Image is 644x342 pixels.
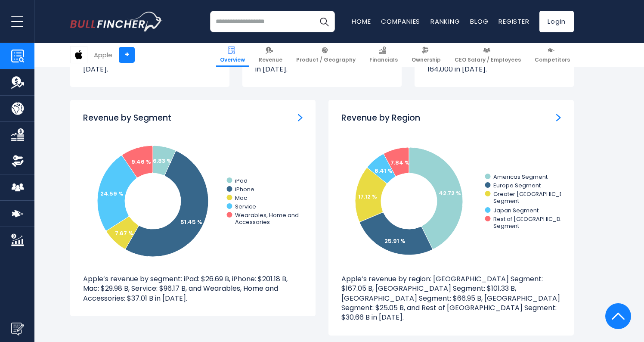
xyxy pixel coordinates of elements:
text: Mac [235,194,247,202]
a: Companies [381,17,420,26]
p: Apple’s revenue by region: [GEOGRAPHIC_DATA] Segment: $167.05 B, [GEOGRAPHIC_DATA] Segment: $101.... [341,274,561,323]
tspan: 9.46 % [131,158,151,166]
h3: Revenue by Region [341,113,420,124]
text: Rest of [GEOGRAPHIC_DATA] Segment [493,215,574,230]
a: Competitors [531,43,574,67]
text: iPad [235,177,248,185]
a: Home [352,17,371,26]
img: AAPL logo [71,47,87,63]
tspan: 7.67 % [115,229,133,237]
text: Wearables, Home and Accessories [235,211,299,226]
a: + [119,47,135,63]
text: 25.91 % [384,237,406,245]
img: Ownership [11,155,24,168]
text: Americas Segment [493,173,548,181]
p: Apple’s revenue by segment: iPad: $26.69 B, iPhone: $201.18 B, Mac: $29.98 B, Service: $96.17 B, ... [83,274,303,303]
a: Ranking [430,17,460,26]
a: Revenue [255,43,286,67]
tspan: 6.83 % [153,157,172,165]
text: 42.72 % [439,189,461,197]
text: Japan Segment [493,206,539,215]
span: Financials [369,56,398,63]
a: Revenue by Region [556,113,561,122]
span: Competitors [535,56,570,63]
h3: Revenue by Segment [83,113,171,124]
a: Financials [365,43,402,67]
a: Register [498,17,529,26]
a: Go to homepage [70,12,163,31]
a: Product / Geography [292,43,359,67]
img: bullfincher logo [70,12,163,31]
span: Ownership [412,56,441,63]
a: Login [539,11,574,32]
a: Ownership [408,43,445,67]
text: 7.84 % [390,159,410,167]
div: Apple [94,50,112,60]
span: CEO Salary / Employees [455,56,521,63]
button: Search [313,11,335,32]
text: iPhone [235,185,254,193]
span: Overview [220,56,245,63]
a: CEO Salary / Employees [451,43,525,67]
a: Blog [470,17,488,26]
span: Revenue [259,56,282,63]
a: Overview [216,43,249,67]
text: Service [235,202,256,211]
span: Product / Geography [296,56,356,63]
text: Europe Segment [493,181,541,190]
tspan: 51.45 % [180,218,202,226]
text: Greater [GEOGRAPHIC_DATA] Segment [493,190,577,205]
tspan: 24.59 % [100,190,124,198]
text: 17.12 % [358,193,377,201]
a: Revenue by Segment [298,113,303,122]
text: 6.41 % [375,167,393,175]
